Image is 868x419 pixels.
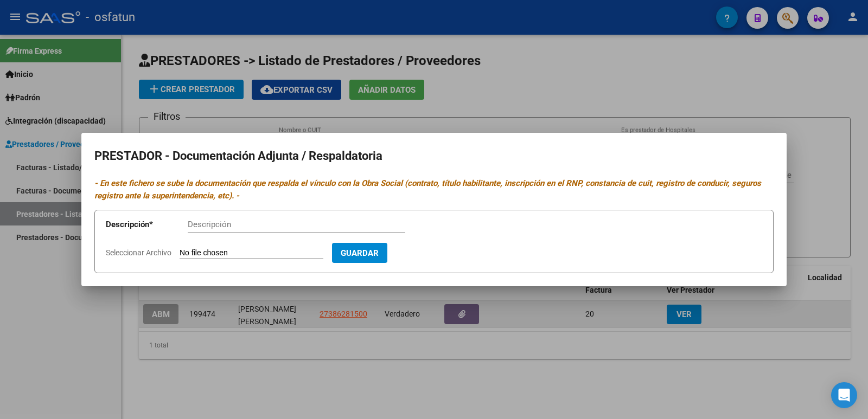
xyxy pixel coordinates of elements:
[332,243,387,263] button: Guardar
[831,382,857,408] div: Open Intercom Messenger
[106,218,188,231] p: Descripción
[94,178,761,201] i: - En este fichero se sube la documentación que respalda el vínculo con la Obra Social (contrato, ...
[106,248,171,257] span: Seleccionar Archivo
[94,146,774,166] h2: PRESTADOR - Documentación Adjunta / Respaldatoria
[341,248,379,258] span: Guardar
